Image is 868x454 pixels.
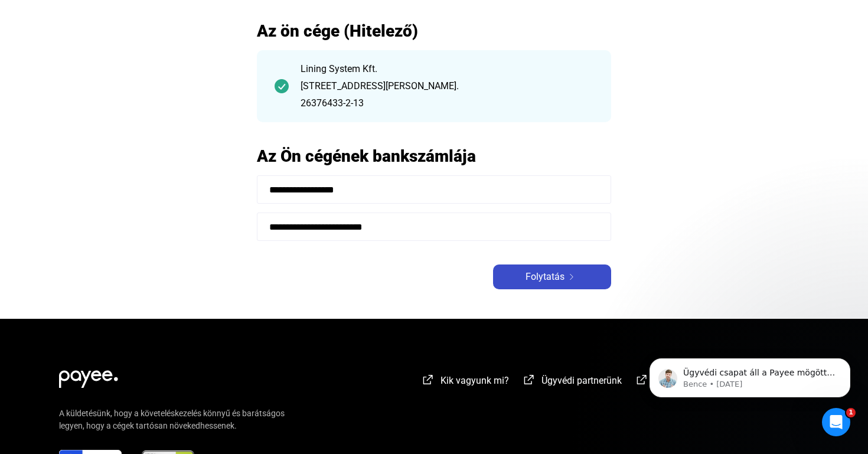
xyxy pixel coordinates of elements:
img: external-link-white [421,374,435,386]
img: arrow-right-white [564,274,579,280]
img: external-link-white [522,374,536,386]
img: white-payee-white-dot.svg [59,364,118,388]
iframe: Intercom notifications üzenet [632,334,868,422]
span: Kik vagyunk mi? [440,375,509,386]
span: Folytatás [526,270,564,284]
h2: Az ön cége (Hitelező) [257,21,611,41]
div: [STREET_ADDRESS][PERSON_NAME]. [301,79,593,93]
span: 1 [846,408,856,417]
a: external-link-whiteKik vagyunk mi? [421,377,509,388]
h2: Az Ön cégének bankszámlája [257,146,611,166]
img: checkmark-darker-green-circle [275,79,289,93]
a: external-link-whiteÜgyvédi partnerünk [522,377,622,388]
span: Ügyvédi partnerünk [541,375,622,386]
div: 26376433-2-13 [301,96,593,110]
iframe: Intercom live chat [822,408,850,436]
button: Folytatásarrow-right-white [493,264,611,289]
div: Lining System Kft. [301,62,593,76]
